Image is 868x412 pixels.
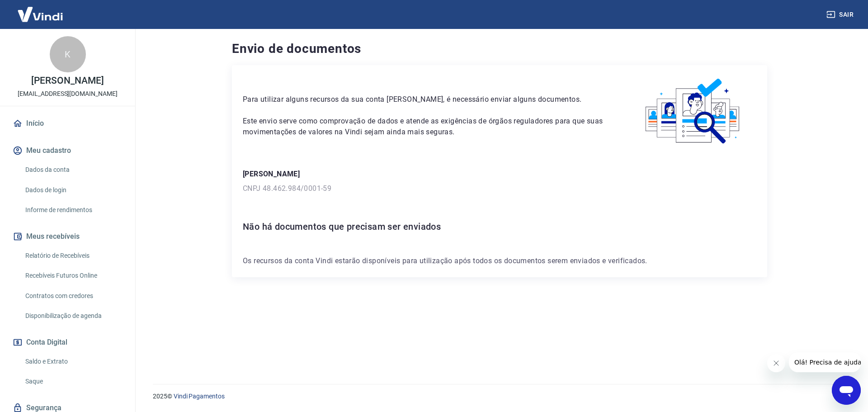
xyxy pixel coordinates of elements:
[22,266,124,285] a: Recebíveis Futuros Online
[767,354,785,372] iframe: Fechar mensagem
[789,352,861,372] iframe: Mensagem da empresa
[243,256,756,266] p: Os recursos da conta Vindi estarão disponíveis para utilização após todos os documentos serem env...
[630,76,756,147] img: waiting_documents.41d9841a9773e5fdf392cede4d13b617.svg
[825,6,857,23] button: Sair
[22,201,124,219] a: Informe de rendimentos
[243,116,609,137] p: Este envio serve como comprovação de dados e atende as exigências de órgãos reguladores para que ...
[11,114,124,133] a: Início
[174,393,225,400] a: Vindi Pagamentos
[153,392,846,401] p: 2025 ©
[22,287,124,305] a: Contratos com credores
[22,161,124,179] a: Dados da conta
[243,94,609,105] p: Para utilizar alguns recursos da sua conta [PERSON_NAME], é necessário enviar alguns documentos.
[11,332,124,352] button: Conta Digital
[243,219,756,234] h6: Não há documentos que precisam ser enviados
[22,307,124,325] a: Disponibilização de agenda
[243,169,756,180] p: [PERSON_NAME]
[22,372,124,391] a: Saque
[11,0,70,28] img: Vindi
[22,181,124,199] a: Dados de login
[31,76,104,85] p: [PERSON_NAME]
[22,246,124,265] a: Relatório de Recebíveis
[18,89,118,99] p: [EMAIL_ADDRESS][DOMAIN_NAME]
[232,40,767,58] h4: Envio de documentos
[832,376,861,405] iframe: Botão para abrir a janela de mensagens
[50,36,86,72] div: K
[22,352,124,371] a: Saldo e Extrato
[5,6,76,14] span: Olá! Precisa de ajuda?
[11,141,124,161] button: Meu cadastro
[243,183,756,194] p: CNPJ 48.462.984/0001-59
[11,227,124,246] button: Meus recebíveis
